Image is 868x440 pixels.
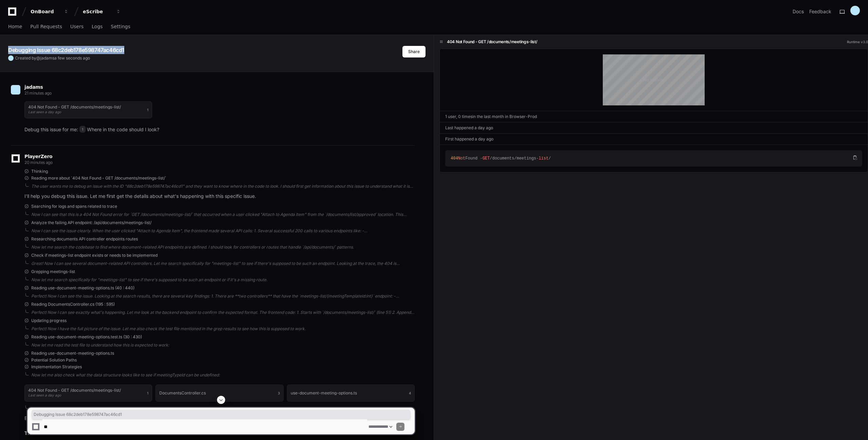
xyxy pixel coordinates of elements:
span: Researching documents API controller endpoints routes [31,236,138,242]
span: 21 minutes ago [24,90,52,96]
p: I'll help you debug this issue. Let me first get the details about what's happening with this spe... [24,192,415,200]
span: Reading DocumentsController.cs (195 : 595) [31,302,115,307]
span: Reading use-document-meeting-options.test.ts (30 : 430) [31,334,142,340]
div: Now I can see that this is a 404 Not Found error for `GET /documents/meetings-list/` that occurre... [31,212,415,217]
div: The user wants me to debug an issue with the ID "68c2deb178e598747ac46cd1" and they want to know ... [31,184,415,189]
span: GET [483,156,490,161]
span: 1 user, 0 times [445,114,472,119]
span: Reading use-document-meeting-options.ts [31,351,114,356]
span: 3 [278,390,280,396]
button: OnBoard [28,5,71,18]
h1: use-document-meeting-options.ts [291,391,357,395]
div: Now let me read the test file to understand how this is expected to work: [31,342,415,348]
h1: 404 Not Found - GET /documents/meetings-list/ [28,388,121,392]
span: PlayerZero [24,154,52,158]
div: Now I can see the issue clearly. When the user clicked "Attach to Agenda Item", the frontend made... [31,228,415,234]
div: No activity [644,77,664,83]
div: OnBoard [31,8,60,15]
div: Last happened a day ago [445,125,862,131]
span: Home [8,24,22,29]
a: Docs [793,8,804,15]
span: list [539,156,548,161]
span: Reading more about `404 Not Found - GET /documents/meetings-list/` [31,175,166,181]
div: Perfect! Now I can see exactly what's happening. Let me look at the backend endpoint to confirm t... [31,310,415,315]
a: Home [8,19,22,35]
span: Settings [111,24,130,29]
span: Searching for logs and spans related to trace [31,204,117,209]
div: Great! Now I can see several document-related API controllers. Let me search specifically for "me... [31,261,415,266]
span: Created by [15,55,90,61]
a: Pull Requests [30,19,62,35]
a: Settings [111,19,130,35]
app-text-character-animate: Debugging Issue 68c2deb178e598747ac46cd1 [8,47,124,53]
span: Grepping meetings-list [31,269,75,274]
button: 404 Not Found - GET /documents/meetings-list/Last seen a day ago1 [24,385,152,402]
span: Updating progress [31,318,67,323]
h1: 404 Not Found - GET /documents/meetings-list/ [28,105,121,109]
span: Last seen a day ago [28,393,61,397]
div: Perfect! Now I can see the issue. Looking at the search results, there are several key findings: ... [31,293,415,299]
span: Not [458,156,466,161]
span: Potential Solution Paths [31,357,77,363]
span: Last seen a day ago [28,110,61,114]
span: Pull Requests [30,24,62,29]
div: Now let me search specifically for "meetings-list" to see if there's supposed to be such an endpo... [31,277,415,283]
span: 4 [409,390,411,396]
button: eScribe [80,5,124,18]
div: Found - /documents/meetings- / [451,156,851,161]
span: Implementation Strategies [31,364,82,370]
h1: 404 Not Found - GET /documents/meetings-list/ [447,39,538,45]
span: Analyze the failing API endpoint: /api/documents/meetings-list/ [31,220,151,225]
span: Logs [92,24,103,29]
button: Feedback [809,8,831,15]
a: Users [70,19,84,35]
span: jadams [24,84,43,90]
span: a few seconds ago [54,55,90,61]
h1: DocumentsController.cs [159,391,206,395]
span: Users [70,24,84,29]
span: Thinking [31,169,48,174]
button: 404 Not Found - GET /documents/meetings-list/Last seen a day ago1 [24,101,152,118]
span: jadams [40,55,54,61]
div: Perfect! Now I have the full picture of the issue. Let me also check the test file mentioned in t... [31,326,415,332]
span: 1 [147,390,148,396]
button: use-document-meeting-options.ts4 [287,385,415,402]
p: Debug this issue for me: Where in the code should I look? [24,126,415,134]
button: Share [402,46,426,57]
div: Runtime v3.0 [847,39,868,45]
div: First happened a day ago [445,136,862,142]
span: 1 [79,126,86,133]
span: 1 [147,107,148,113]
span: 404 [451,156,458,161]
a: Logs [92,19,103,35]
span: Debugging Issue 68c2deb178e598747ac46cd1 [34,412,409,417]
div: eScribe [83,8,112,15]
div: Now let me search the codebase to find where document-related API endpoints are defined. I should... [31,244,415,250]
div: Now let me also check what the data structure looks like to see if meetingTypeId can be undefined: [31,372,415,378]
button: DocumentsController.cs3 [156,385,283,402]
span: Reading use-document-meeting-options.ts (40 : 440) [31,285,134,291]
span: in the last month in Browser-Prod [472,114,537,119]
span: 20 minutes ago [24,160,53,165]
span: Check if meetings-list endpoint exists or needs to be implemented [31,253,158,258]
span: @ [36,55,40,61]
